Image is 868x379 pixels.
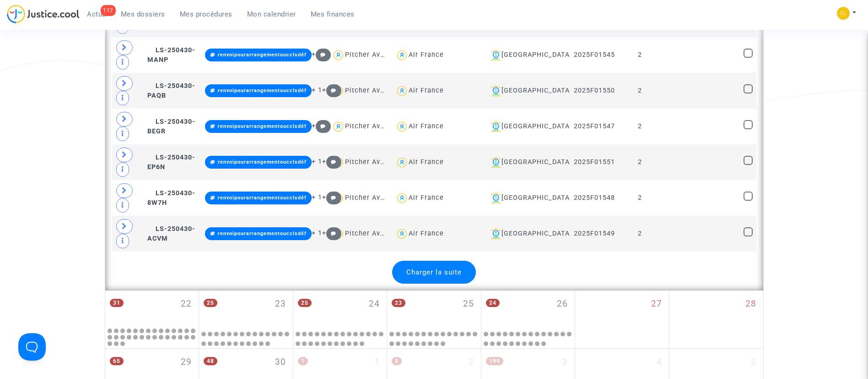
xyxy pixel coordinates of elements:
div: samedi septembre 27 [575,291,669,348]
div: 117 [101,5,116,16]
td: 1 [293,109,329,144]
img: icon-user.svg [395,192,409,205]
span: 5 [392,357,402,365]
span: + [322,86,342,94]
img: icon-user.svg [395,156,409,169]
span: 199 [486,357,503,365]
img: icon-banque.svg [491,228,501,239]
span: 25 [298,299,312,307]
a: Mes dossiers [113,7,173,21]
iframe: Help Scout Beacon - Open [18,333,46,361]
td: 1 [293,144,329,180]
span: LS-250430-BEGR [147,118,195,136]
span: Charger la suite [406,268,462,276]
span: 24 [486,299,500,307]
span: renvoipourarrangementoucclsdéf [218,123,307,129]
div: [GEOGRAPHIC_DATA] [487,157,566,168]
span: + 1 [312,229,322,237]
span: + 1 [312,158,322,165]
img: icon-banque.svg [491,85,501,96]
img: icon-user.svg [332,227,345,241]
div: [GEOGRAPHIC_DATA] [487,192,566,203]
img: icon-banque.svg [491,192,501,203]
td: 2 [619,109,661,144]
span: renvoipourarrangementoucclsdéf [218,231,307,236]
span: + [322,229,342,237]
td: 2 [619,73,661,109]
div: Air France [409,230,444,237]
span: LS-250430-ACVM [147,225,195,243]
img: icon-user.svg [332,120,345,133]
span: + [312,122,331,130]
a: 117Actus [80,7,113,21]
div: Pitcher Avocat [345,87,395,94]
div: Pitcher Avocat [345,194,395,202]
td: 2025F01548 [570,180,619,216]
div: Air France [409,194,444,202]
img: icon-banque.svg [491,157,501,168]
span: + 1 [312,193,322,201]
td: 1 [293,216,329,252]
td: 1 [293,37,329,73]
span: 30 [275,356,286,369]
div: Air France [409,122,444,130]
div: mardi septembre 23, 25 events, click to expand [199,291,293,326]
span: 24 [369,297,380,311]
td: 2025F01545 [570,37,619,73]
span: Mes dossiers [121,10,165,18]
img: icon-user.svg [395,84,409,98]
img: icon-user.svg [332,84,345,98]
div: [GEOGRAPHIC_DATA] [487,85,566,96]
td: 2 [619,216,661,252]
span: 23 [392,299,405,307]
span: 65 [110,357,124,365]
span: renvoipourarrangementoucclsdéf [218,159,307,165]
img: icon-user.svg [332,49,345,62]
td: 2 [619,144,661,180]
span: 22 [181,297,192,311]
span: LS-250430-PAQB [147,82,195,100]
div: lundi septembre 22, 31 events, click to expand [105,291,199,326]
img: icon-user.svg [395,120,409,133]
span: 25 [463,297,474,311]
span: renvoipourarrangementoucclsdéf [218,195,307,201]
span: LS-250430-8W7H [147,189,195,207]
div: jeudi septembre 25, 23 events, click to expand [387,291,481,326]
a: Mes procédures [173,7,240,21]
td: 2 [619,37,661,73]
span: 25 [204,299,217,307]
td: 2025F01547 [570,109,619,144]
div: dimanche septembre 28 [669,291,763,348]
span: Mon calendrier [247,10,296,18]
img: icon-banque.svg [491,49,501,60]
img: icon-user.svg [395,49,409,62]
span: 1 [298,357,308,365]
span: + [312,50,331,58]
img: jc-logo.svg [7,5,80,23]
div: Pitcher Avocat [345,122,395,130]
span: 2 [469,356,474,369]
span: 1 [374,356,380,369]
td: 1 [293,73,329,109]
span: 26 [557,297,568,311]
div: Pitcher Avocat [345,230,395,237]
span: Actus [87,10,106,18]
span: 4 [657,356,662,369]
img: 6fca9af68d76bfc0a5525c74dfee314f [837,7,850,20]
div: Pitcher Avocat [345,158,395,166]
div: Pitcher Avocat [345,51,395,59]
div: Air France [409,158,444,166]
span: Mes procédures [180,10,232,18]
div: [GEOGRAPHIC_DATA] [487,121,566,132]
span: LS-250430-EP6N [147,154,195,171]
div: [GEOGRAPHIC_DATA] [487,49,566,60]
span: 28 [745,297,756,311]
img: icon-user.svg [332,156,345,169]
span: + 1 [312,86,322,94]
span: 23 [275,297,286,311]
span: 27 [651,297,662,311]
span: Mes finances [311,10,355,18]
span: 48 [204,357,217,365]
span: 5 [751,356,756,369]
td: 2 [619,180,661,216]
